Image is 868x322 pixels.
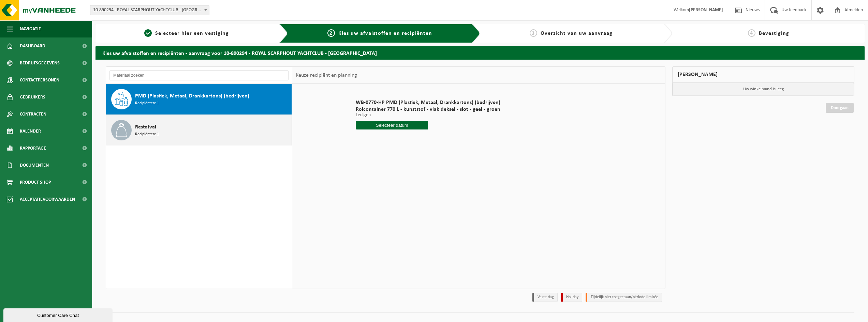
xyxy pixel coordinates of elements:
[106,84,292,115] button: PMD (Plastiek, Metaal, Drankkartons) (bedrijven) Recipiënten: 1
[672,66,854,83] div: [PERSON_NAME]
[586,293,662,302] li: Tijdelijk niet toegestaan/période limitée
[135,92,249,100] span: PMD (Plastiek, Metaal, Drankkartons) (bedrijven)
[327,29,335,37] span: 2
[109,70,289,80] input: Materiaal zoeken
[532,293,558,302] li: Vaste dag
[20,157,49,174] span: Documenten
[20,174,51,191] span: Product Shop
[135,100,159,107] span: Recipiënten: 1
[356,113,500,118] p: Ledigen
[20,37,45,55] span: Dashboard
[673,83,854,96] p: Uw winkelmand is leeg
[748,29,755,37] span: 4
[155,31,229,36] span: Selecteer hier een vestiging
[20,20,41,37] span: Navigatie
[356,106,500,113] span: Rolcontainer 770 L - kunststof - vlak deksel - slot - geel - groen
[20,191,75,208] span: Acceptatievoorwaarden
[20,106,46,123] span: Contracten
[135,123,156,131] span: Restafval
[20,72,59,89] span: Contactpersonen
[95,46,865,59] h2: Kies uw afvalstoffen en recipiënten - aanvraag voor 10-890294 - ROYAL SCARPHOUT YACHTCLUB - [GEOG...
[20,140,46,157] span: Rapportage
[689,7,723,13] strong: [PERSON_NAME]
[3,307,114,322] iframe: chat widget
[90,5,209,15] span: 10-890294 - ROYAL SCARPHOUT YACHTCLUB - BLANKENBERGE
[356,99,500,106] span: WB-0770-HP PMD (Plastiek, Metaal, Drankkartons) (bedrijven)
[541,31,613,36] span: Overzicht van uw aanvraag
[826,103,854,113] a: Doorgaan
[135,131,159,138] span: Recipiënten: 1
[20,123,41,140] span: Kalender
[90,5,209,15] span: 10-890294 - ROYAL SCARPHOUT YACHTCLUB - BLANKENBERGE
[20,89,45,106] span: Gebruikers
[759,31,789,36] span: Bevestiging
[106,115,292,145] button: Restafval Recipiënten: 1
[338,31,432,36] span: Kies uw afvalstoffen en recipiënten
[20,55,60,72] span: Bedrijfsgegevens
[144,29,152,37] span: 1
[356,121,428,129] input: Selecteer datum
[292,67,361,84] div: Keuze recipiënt en planning
[99,29,274,37] a: 1Selecteer hier een vestiging
[561,293,582,302] li: Holiday
[530,29,537,37] span: 3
